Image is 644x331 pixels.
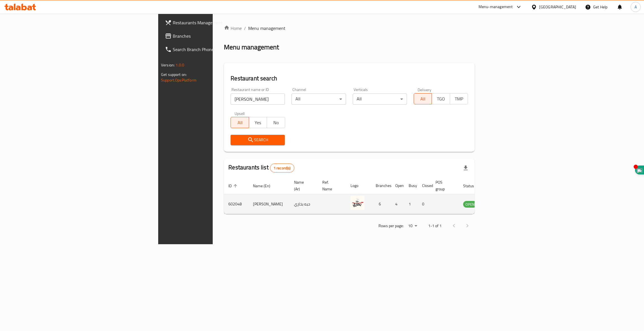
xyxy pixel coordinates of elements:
[463,201,477,208] span: OPEN
[161,71,187,78] span: Get support on:
[267,117,285,128] button: No
[634,4,637,10] span: A
[391,177,404,194] th: Open
[290,194,318,214] td: حبه بخاري
[228,163,294,172] h2: Restaurants list
[294,179,311,192] span: Name (Ar)
[233,119,247,127] span: All
[435,179,452,192] span: POS group
[414,93,432,104] button: All
[391,194,404,214] td: 4
[270,165,294,171] span: 1 record(s)
[452,95,466,103] span: TMP
[160,43,266,56] a: Search Branch Phone
[224,177,507,214] table: enhanced table
[463,183,481,189] span: Status
[418,194,431,214] td: 0
[450,93,468,104] button: TMP
[292,93,346,105] div: All
[231,135,285,145] button: Search
[160,29,266,43] a: Branches
[173,46,261,53] span: Search Branch Phone
[251,119,265,127] span: Yes
[161,76,196,84] a: Support.OpsPlatform
[404,177,418,194] th: Busy
[459,161,472,175] div: Export file
[270,164,294,172] div: Total records count
[406,222,419,230] div: Rows per page:
[231,74,468,83] h2: Restaurant search
[418,177,431,194] th: Closed
[161,61,175,69] span: Version:
[346,177,371,194] th: Logo
[231,117,249,128] button: All
[231,93,285,105] input: Search for restaurant name or ID..
[418,88,432,92] label: Delivery
[428,222,442,229] p: 1-1 of 1
[351,196,364,210] img: Haba Bukhari
[235,111,245,115] label: Upsell
[173,19,261,26] span: Restaurants Management
[248,194,290,214] td: [PERSON_NAME]
[322,179,339,192] span: Ref. Name
[378,222,404,229] p: Rows per page:
[224,25,475,32] nav: breadcrumb
[539,4,576,10] div: [GEOGRAPHIC_DATA]
[248,25,285,32] span: Menu management
[249,117,267,128] button: Yes
[160,16,266,29] a: Restaurants Management
[176,61,184,69] span: 1.0.0
[404,194,418,214] td: 1
[432,93,450,104] button: TGO
[371,177,391,194] th: Branches
[228,183,239,189] span: ID
[434,95,448,103] span: TGO
[416,95,430,103] span: All
[353,93,407,105] div: All
[269,119,283,127] span: No
[371,194,391,214] td: 6
[235,136,280,143] span: Search
[479,4,513,10] div: Menu-management
[253,183,278,189] span: Name (En)
[173,33,261,39] span: Branches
